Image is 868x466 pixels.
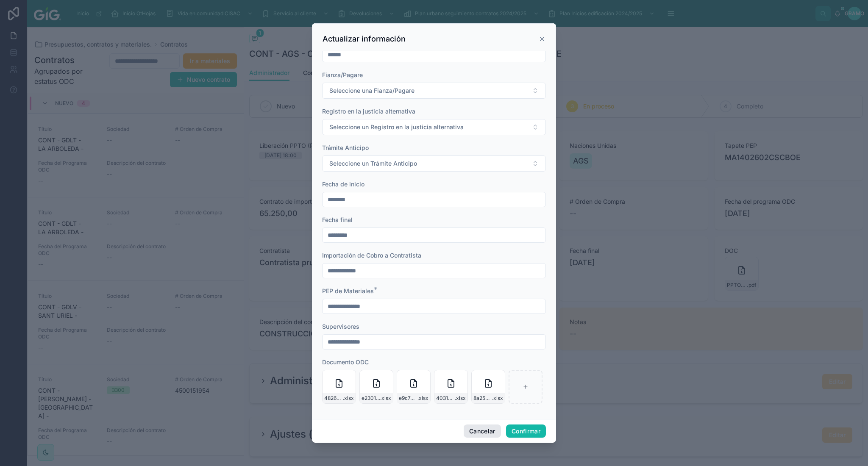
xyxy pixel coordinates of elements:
[506,424,546,438] button: Confirmar
[399,395,559,401] font: e9c74d09-6fa5-4a11-b749-036562ff25ea-ARENA-BDRN--21F-4V
[329,123,464,130] font: Seleccione un Registro en la justicia alternativa
[329,160,417,167] font: Seleccione un Trámite Anticipo
[322,216,353,223] font: Fecha final
[322,323,359,330] font: Supervisores
[322,180,364,188] font: Fecha de inicio
[322,287,374,294] font: PEP de Materiales
[329,87,415,94] font: Seleccione una Fianza/Pagare
[455,395,466,401] font: .xlsx
[464,424,501,438] button: Cancelar
[469,427,495,435] font: Cancelar
[417,395,428,401] font: .xlsx
[512,427,540,435] font: Confirmar
[322,144,369,151] font: Trámite Anticipo
[322,108,415,115] font: Registro en la justicia alternativa
[322,83,546,99] button: Botón Seleccionar
[436,395,650,401] font: 4031ed70-1e0c-44e3-90d0-c75dded3ddc7-2025-02-PROGOBRA-04V-ARENA-(BDRN)
[323,34,406,43] font: Actualizar información
[322,155,546,172] button: Botón Seleccionar
[322,119,546,135] button: Botón Seleccionar
[492,395,503,401] font: .xlsx
[362,395,570,401] font: e2301add-18d7-4c43-9b4f-7574602d0d78-2025-01-PROGRAMA-06V-OCRE-(CDOE)
[380,395,391,401] font: .xlsx
[324,395,482,401] font: 4826a44a-1ae5-444c-8dae-2f6bae501aeb-OCRE-CDOE-21F-6V
[322,358,369,366] font: Documento ODC
[343,395,354,401] font: .xlsx
[473,395,652,401] font: 8a25a29d-25e6-42ab-88d5-d1519d2ff85a-SOL.-COV-6-CDOE---4-BDRB
[322,252,421,259] font: Importación de Cobro a Contratista
[322,71,363,78] font: Fianza/Pagare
